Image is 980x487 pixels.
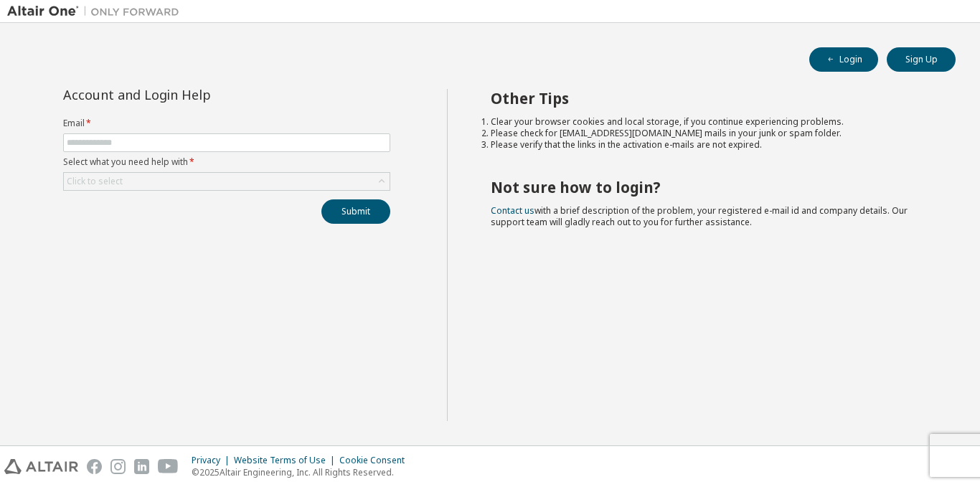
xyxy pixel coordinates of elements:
[64,173,390,190] div: Click to select
[192,455,234,466] div: Privacy
[491,139,930,151] li: Please verify that the links in the activation e-mails are not expired.
[491,204,908,228] span: with a brief description of the problem, your registered e-mail id and company details. Our suppo...
[339,455,413,466] div: Cookie Consent
[7,4,187,19] img: Altair One
[887,47,956,72] button: Sign Up
[4,459,78,474] img: altair_logo.svg
[491,204,534,217] a: Contact us
[491,178,930,197] h2: Not sure how to login?
[491,128,930,139] li: Please check for [EMAIL_ADDRESS][DOMAIN_NAME] mails in your junk or spam folder.
[110,459,126,474] img: instagram.svg
[192,466,413,478] p: © 2025 Altair Engineering, Inc. All Rights Reserved.
[158,459,179,474] img: youtube.svg
[63,118,390,129] label: Email
[63,89,325,100] div: Account and Login Help
[63,156,390,168] label: Select what you need help with
[234,455,339,466] div: Website Terms of Use
[809,47,878,72] button: Login
[134,459,149,474] img: linkedin.svg
[491,116,930,128] li: Clear your browser cookies and local storage, if you continue experiencing problems.
[321,199,390,224] button: Submit
[67,176,123,187] div: Click to select
[491,89,930,108] h2: Other Tips
[87,459,102,474] img: facebook.svg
